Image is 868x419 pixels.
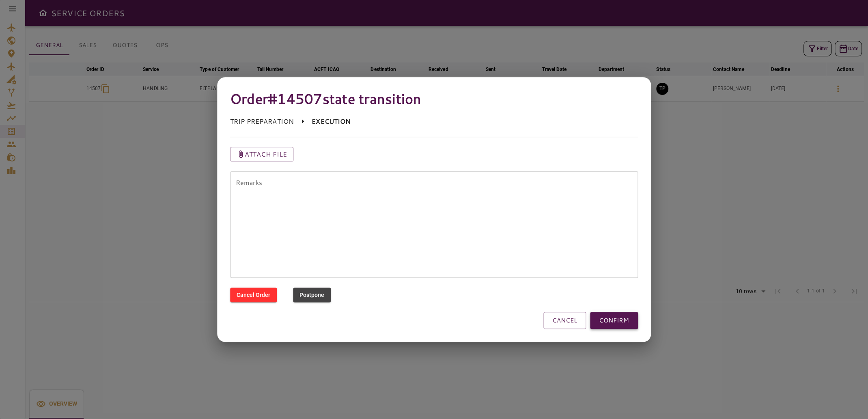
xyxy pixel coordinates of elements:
h4: Order #14507 state transition [230,90,638,107]
button: CONFIRM [590,312,638,329]
p: Attach file [245,149,287,159]
button: Cancel Order [230,288,277,303]
button: Postpone [293,288,331,303]
p: TRIP PREPARATION [230,117,294,127]
button: Attach file [230,147,294,161]
button: CANCEL [543,312,586,329]
p: EXECUTION [312,117,351,127]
